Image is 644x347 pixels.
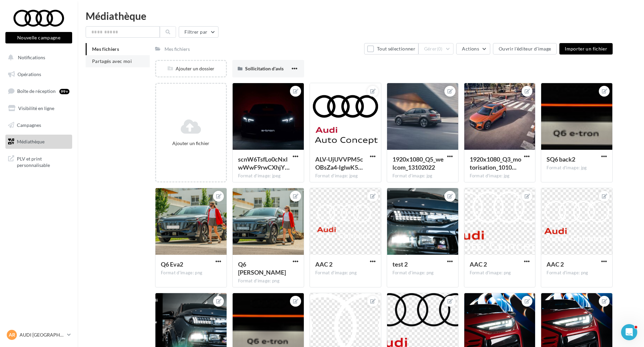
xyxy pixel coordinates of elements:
[18,71,41,77] span: Opérations
[17,139,45,144] span: Médiathèque
[392,155,444,171] span: 1920x1080_Q5_welcom_13102022
[547,261,564,268] span: AAC 2
[470,270,530,276] div: Format d'image: png
[238,278,298,284] div: Format d'image: png
[161,261,183,268] span: Q6 Eva2
[4,101,74,115] a: Visibilité en ligne
[5,328,72,341] a: AR AUDI [GEOGRAPHIC_DATA]
[392,173,453,179] div: Format d'image: jpg
[20,332,64,338] p: AUDI [GEOGRAPHIC_DATA]
[437,46,443,51] span: (0)
[159,140,223,147] div: Ajouter un fichier
[547,165,607,171] div: Format d'image: jpg
[161,270,221,276] div: Format d'image: png
[17,154,69,169] span: PLV et print personnalisable
[165,46,190,53] div: Mes fichiers
[9,332,15,338] span: AR
[238,155,290,171] span: scnW6TsfLo0cNxlwWwF9rwCXhjYqIOIV5iJ2OmCxTOSEo4_JNIS-CtaDpapTmgt-zSjkfjXl1LuoC6_cfg=s0
[86,11,636,21] div: Médiathèque
[92,58,132,64] span: Partagés avec moi
[470,155,521,171] span: 1920x1080_Q3_motorisation_10102022
[392,270,453,276] div: Format d'image: png
[547,270,607,276] div: Format d'image: png
[470,261,487,268] span: AAC 2
[17,88,56,94] span: Boîte de réception
[156,65,226,72] div: Ajouter un dossier
[18,55,45,60] span: Notifications
[621,324,637,340] iframe: Intercom live chat
[4,50,71,65] button: Notifications
[59,89,69,94] div: 99+
[4,151,74,171] a: PLV et print personnalisable
[4,84,74,98] a: Boîte de réception99+
[245,66,284,71] span: Sollicitation d'avis
[418,43,454,55] button: Gérer(0)
[364,43,418,55] button: Tout sélectionner
[315,173,376,179] div: Format d'image: jpeg
[456,43,490,55] button: Actions
[18,105,54,111] span: Visibilité en ligne
[493,43,557,55] button: Ouvrir l'éditeur d'image
[92,46,119,52] span: Mes fichiers
[238,261,286,276] span: Q6 Eva
[4,67,74,81] a: Opérations
[565,46,607,51] span: Importer un fichier
[5,32,72,43] button: Nouvelle campagne
[315,261,332,268] span: AAC 2
[4,118,74,132] a: Campagnes
[315,155,363,171] span: ALV-UjUVVPM5cOBsZa4-IglwK5WKkISxwsvUuR-mx3KfkThayzCZokZC
[238,173,298,179] div: Format d'image: jpeg
[179,26,218,38] button: Filtrer par
[547,155,575,163] span: SQ6 back2
[392,261,408,268] span: test 2
[470,173,530,179] div: Format d'image: jpg
[559,43,613,55] button: Importer un fichier
[315,270,376,276] div: Format d'image: png
[462,46,479,51] span: Actions
[4,135,74,149] a: Médiathèque
[17,122,41,128] span: Campagnes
